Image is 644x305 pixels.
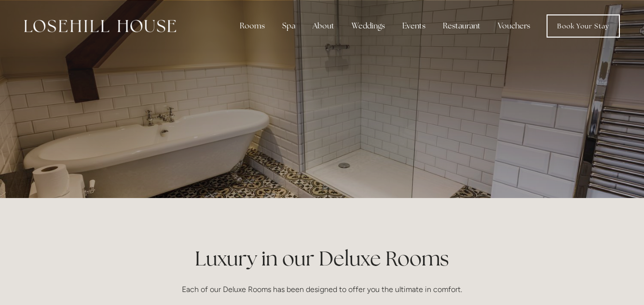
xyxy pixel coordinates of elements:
a: Vouchers [490,16,538,36]
div: Restaurant [435,16,488,36]
img: Losehill House [24,20,176,32]
div: Weddings [344,16,393,36]
h1: Luxury in our Deluxe Rooms [92,244,553,273]
a: Book Your Stay [547,14,620,38]
div: About [305,16,342,36]
div: Events [395,16,433,36]
p: Each of our Deluxe Rooms has been designed to offer you the ultimate in comfort. [92,283,553,296]
div: Rooms [232,16,273,36]
div: Spa [274,16,303,36]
